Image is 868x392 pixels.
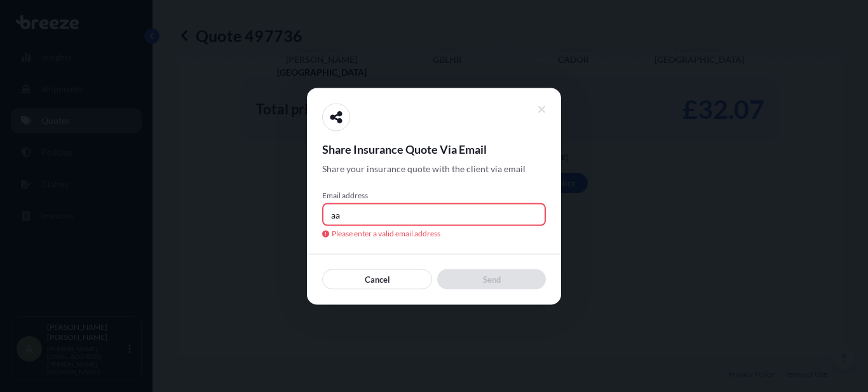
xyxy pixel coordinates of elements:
[483,273,501,285] p: Send
[322,269,432,289] button: Cancel
[322,190,546,200] span: Email address
[322,203,546,226] input: example@gmail.com
[365,273,390,285] p: Cancel
[322,228,546,238] span: Please enter a valid email address
[322,162,526,175] span: Share your insurance quote with the client via email
[437,269,546,289] button: Send
[322,141,546,156] span: Share Insurance Quote Via Email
